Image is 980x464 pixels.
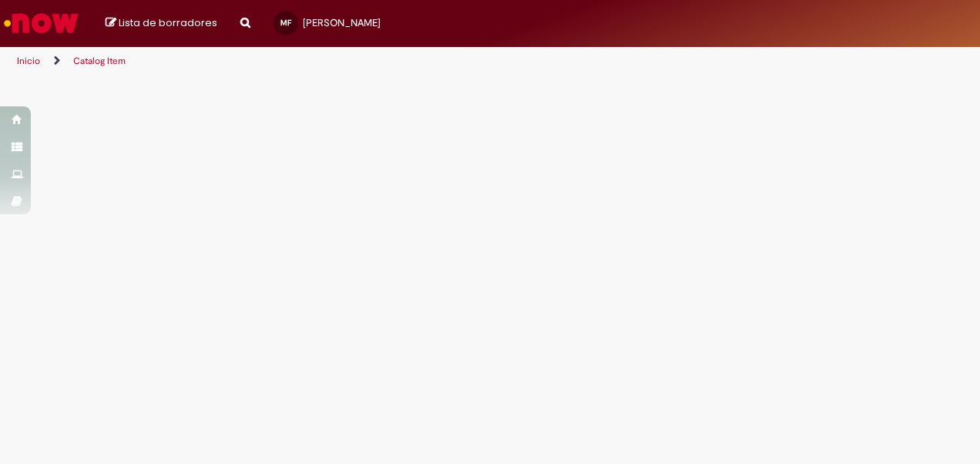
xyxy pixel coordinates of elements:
a: Catalog Item [73,55,126,67]
ul: Rutas de acceso a la página [12,47,642,76]
a: Inicio [17,55,40,67]
a: Lista de borradores [106,16,217,31]
img: ServiceNow [2,8,81,39]
span: MF [280,18,291,28]
span: Lista de borradores [119,15,217,30]
span: [PERSON_NAME] [303,16,381,29]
